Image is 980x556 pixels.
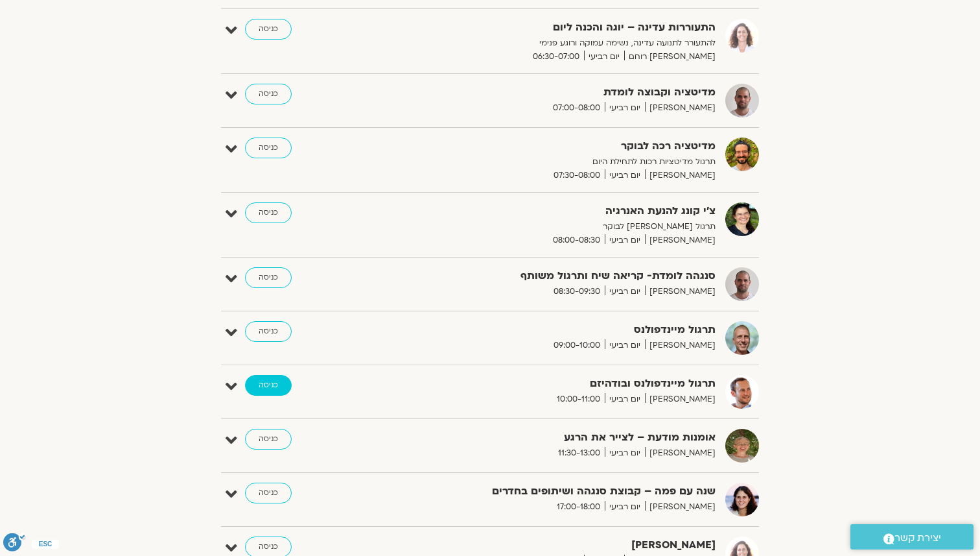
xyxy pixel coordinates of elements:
[894,529,941,547] span: יצירת קשר
[398,375,716,393] strong: תרגול מיינדפולנס ובודהיזם
[398,220,716,234] p: תרגול [PERSON_NAME] לבוקר
[398,138,716,155] strong: מדיטציה רכה לבוקר
[398,321,716,339] strong: תרגול מיינדפולנס
[245,138,292,158] a: כניסה
[645,169,716,182] span: [PERSON_NAME]
[605,339,645,352] span: יום רביעי
[624,50,716,64] span: [PERSON_NAME] רוחם
[398,36,716,50] p: להתעורר לתנועה עדינה, נשימה עמוקה ורוגע פנימי
[398,84,716,101] strong: מדיטציה וקבוצה לומדת
[584,50,624,64] span: יום רביעי
[605,446,645,460] span: יום רביעי
[398,155,716,169] p: תרגול מדיטציות רכות לתחילת היום
[605,101,645,115] span: יום רביעי
[245,429,292,450] a: כניסה
[549,285,605,298] span: 08:30-09:30
[245,267,292,288] a: כניסה
[398,429,716,446] strong: אומנות מודעת – לצייר את הרגע
[528,50,584,64] span: 06:30-07:00
[549,339,605,352] span: 09:00-10:00
[245,84,292,104] a: כניסה
[605,393,645,406] span: יום רביעי
[605,234,645,247] span: יום רביעי
[398,202,716,220] strong: צ'י קונג להנעת האנרגיה
[245,19,292,40] a: כניסה
[245,375,292,396] a: כניסה
[398,267,716,285] strong: סנגהה לומדת- קריאה שיח ותרגול משותף
[398,537,716,554] strong: [PERSON_NAME]
[245,321,292,342] a: כניסה
[645,101,716,115] span: [PERSON_NAME]
[605,500,645,514] span: יום רביעי
[548,101,605,115] span: 07:00-08:00
[645,393,716,406] span: [PERSON_NAME]
[645,339,716,352] span: [PERSON_NAME]
[645,285,716,298] span: [PERSON_NAME]
[245,483,292,503] a: כניסה
[605,169,645,182] span: יום רביעי
[549,169,605,182] span: 07:30-08:00
[645,500,716,514] span: [PERSON_NAME]
[552,500,605,514] span: 17:00-18:00
[645,234,716,247] span: [PERSON_NAME]
[605,285,645,298] span: יום רביעי
[398,19,716,36] strong: התעוררות עדינה – יוגה והכנה ליום
[554,446,605,460] span: 11:30-13:00
[552,393,605,406] span: 10:00-11:00
[245,202,292,223] a: כניסה
[850,524,974,550] a: יצירת קשר
[398,483,716,500] strong: שנה עם פמה – קבוצת סנגהה ושיתופים בחדרים
[548,234,605,247] span: 08:00-08:30
[645,446,716,460] span: [PERSON_NAME]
